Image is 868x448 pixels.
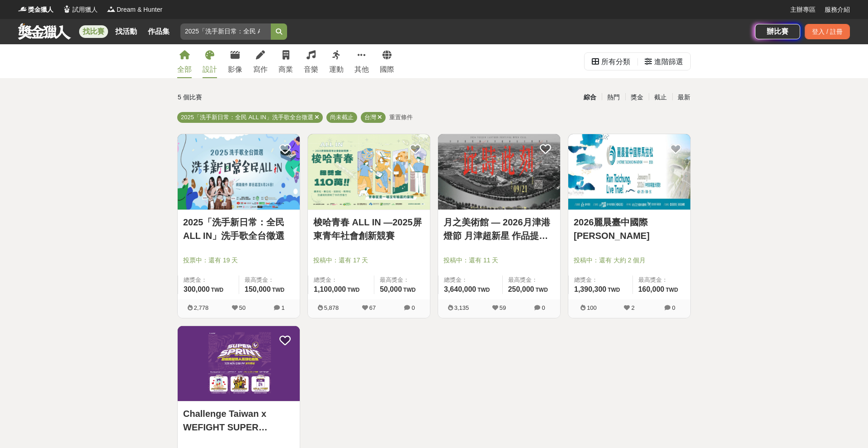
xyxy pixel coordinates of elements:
[602,89,625,105] div: 熱門
[380,275,425,285] span: 最高獎金：
[574,285,606,293] span: 1,390,300
[72,5,98,14] span: 試用獵人
[304,44,318,78] a: 音樂
[649,89,672,105] div: 截止
[568,134,690,210] a: Cover Image
[107,5,116,14] img: Logo
[281,304,284,311] span: 1
[638,285,665,293] span: 160,000
[477,287,490,293] span: TWD
[314,275,368,285] span: 總獎金：
[177,44,192,78] a: 全部
[380,64,394,75] div: 國際
[380,44,394,78] a: 國際
[324,304,339,311] span: 5,878
[354,44,369,78] a: 其他
[183,407,294,434] a: Challenge Taiwan x WEFIGHT SUPER SPRINT:超短距離鐵人三項公益賽
[631,304,634,311] span: 2
[403,287,415,293] span: TWD
[347,287,359,293] span: TWD
[364,114,376,121] span: 台灣
[239,304,245,311] span: 50
[183,215,294,243] a: 2025「洗手新日常：全民 ALL IN」洗手歌全台徵選
[354,64,369,75] div: 其他
[178,134,300,210] a: Cover Image
[638,275,685,285] span: 最高獎金：
[62,5,98,14] a: Logo試用獵人
[568,134,690,210] img: Cover Image
[278,44,293,78] a: 商業
[228,44,242,78] a: 影像
[536,287,548,293] span: TWD
[625,89,649,105] div: 獎金
[79,25,108,38] a: 找比賽
[438,134,560,210] a: Cover Image
[203,64,217,75] div: 設計
[117,5,162,14] span: Dream & Hunter
[790,5,816,14] a: 主辦專區
[313,256,425,265] span: 投稿中：還有 17 天
[278,64,293,75] div: 商業
[672,304,675,311] span: 0
[825,5,850,14] a: 服務介紹
[62,5,71,14] img: Logo
[587,304,597,311] span: 100
[755,24,800,39] a: 辦比賽
[245,275,294,285] span: 最高獎金：
[508,275,555,285] span: 最高獎金：
[313,215,425,243] a: 梭哈青春 ALL IN —2025屏東青年社會創新競賽
[574,275,627,285] span: 總獎金：
[178,134,300,210] img: Cover Image
[574,256,685,265] span: 投稿中：還有 大約 2 個月
[253,44,268,78] a: 寫作
[578,89,602,105] div: 綜合
[369,304,376,311] span: 67
[444,285,476,293] span: 3,640,000
[180,23,271,40] input: 2025「洗手新日常：全民 ALL IN」洗手歌全台徵選
[805,24,850,39] div: 登入 / 註冊
[177,64,192,75] div: 全部
[178,326,300,401] img: Cover Image
[28,5,53,14] span: 獎金獵人
[389,114,413,121] span: 重置條件
[443,215,555,243] a: 月之美術館 — 2026月津港燈節 月津超新星 作品提案徵選計畫 〈OPEN CALL〉
[107,5,162,14] a: LogoDream & Hunter
[672,89,696,105] div: 最新
[18,5,27,14] img: Logo
[380,285,402,293] span: 50,000
[411,304,415,311] span: 0
[454,304,469,311] span: 3,135
[330,114,354,121] span: 尚未截止
[308,134,430,210] img: Cover Image
[329,44,344,78] a: 運動
[272,287,284,293] span: TWD
[601,53,630,71] div: 所有分類
[184,285,210,293] span: 300,000
[500,304,506,311] span: 59
[508,285,534,293] span: 250,000
[308,134,430,210] a: Cover Image
[144,25,173,38] a: 作品集
[194,304,209,311] span: 2,778
[228,64,242,75] div: 影像
[211,287,223,293] span: TWD
[184,275,233,285] span: 總獎金：
[443,256,555,265] span: 投稿中：還有 11 天
[203,44,217,78] a: 設計
[183,256,294,265] span: 投票中：還有 19 天
[304,64,318,75] div: 音樂
[542,304,545,311] span: 0
[329,64,344,75] div: 運動
[253,64,268,75] div: 寫作
[438,134,560,210] img: Cover Image
[444,275,497,285] span: 總獎金：
[181,114,313,121] span: 2025「洗手新日常：全民 ALL IN」洗手歌全台徵選
[245,285,271,293] span: 150,000
[654,53,683,71] div: 進階篩選
[314,285,346,293] span: 1,100,000
[608,287,620,293] span: TWD
[666,287,678,293] span: TWD
[112,25,141,38] a: 找活動
[178,326,300,402] a: Cover Image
